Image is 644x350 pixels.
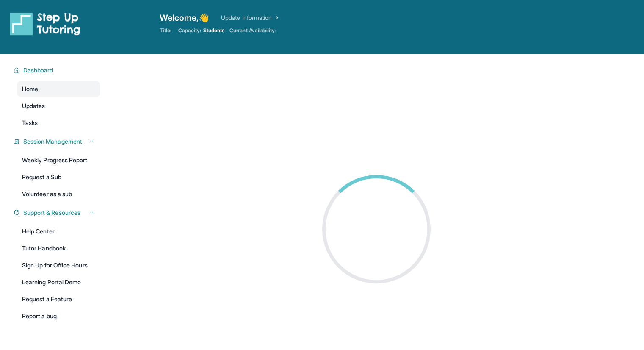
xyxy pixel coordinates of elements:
[203,27,225,34] span: Students
[160,27,171,34] span: Title:
[17,308,100,324] a: Report a bug
[23,137,82,146] span: Session Management
[17,275,100,290] a: Learning Portal Demo
[20,208,95,217] button: Support & Resources
[10,12,80,36] img: logo
[22,119,38,127] span: Tasks
[17,292,100,307] a: Request a Feature
[160,12,210,24] span: Welcome, 👋
[17,115,100,131] a: Tasks
[17,98,100,114] a: Updates
[22,102,45,110] span: Updates
[20,137,95,146] button: Session Management
[17,258,100,273] a: Sign Up for Office Hours
[229,27,276,34] span: Current Availability:
[22,85,38,93] span: Home
[17,186,100,202] a: Volunteer as a sub
[23,208,80,217] span: Support & Resources
[17,241,100,256] a: Tutor Handbook
[272,14,280,22] img: Chevron Right
[17,81,100,97] a: Home
[23,66,53,75] span: Dashboard
[17,169,100,185] a: Request a Sub
[20,66,95,75] button: Dashboard
[221,14,280,22] a: Update Information
[178,27,202,34] span: Capacity:
[17,153,100,168] a: Weekly Progress Report
[17,224,100,239] a: Help Center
